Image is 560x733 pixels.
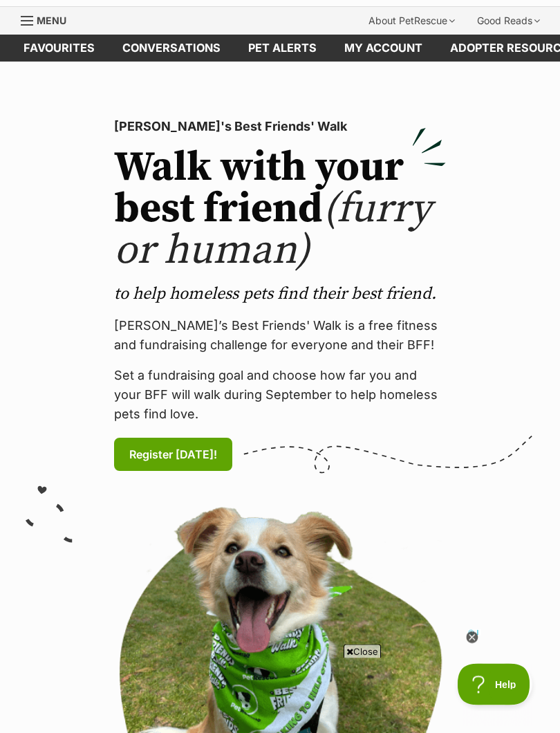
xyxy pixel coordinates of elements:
div: Good Reads [467,8,550,35]
iframe: Help Scout Beacon - Open [458,664,532,705]
a: conversations [109,35,234,62]
p: to help homeless pets find their best friend. [114,284,446,306]
p: [PERSON_NAME]'s Best Friends' Walk [114,118,446,137]
span: Menu [37,15,66,27]
h2: Walk with your best friend [114,148,446,272]
span: (furry or human) [114,184,431,277]
a: My account [330,35,436,62]
a: Pet alerts [234,35,330,62]
a: Menu [21,8,76,33]
iframe: Advertisement [28,664,532,726]
a: Favourites [10,35,109,62]
span: Register [DATE]! [129,447,217,463]
div: About PetRescue [359,8,465,35]
a: Register [DATE]! [114,438,232,472]
p: Set a fundraising goal and choose how far you and your BFF will walk during September to help hom... [114,366,446,425]
p: [PERSON_NAME]’s Best Friends' Walk is a free fitness and fundraising challenge for everyone and t... [114,317,446,355]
